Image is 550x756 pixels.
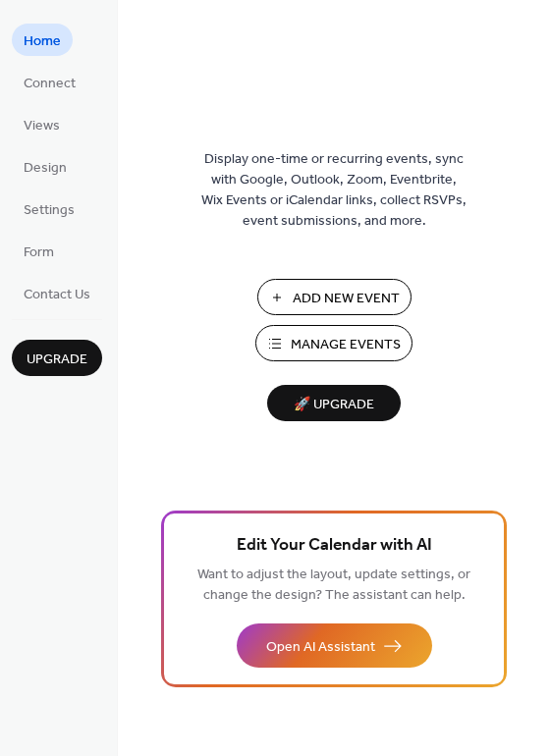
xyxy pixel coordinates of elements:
[12,150,79,183] a: Design
[12,277,102,309] a: Contact Us
[24,243,54,263] span: Form
[201,149,467,232] span: Display one-time or recurring events, sync with Google, Outlook, Zoom, Eventbrite, Wix Events or ...
[12,24,73,56] a: Home
[12,235,66,267] a: Form
[12,340,102,376] button: Upgrade
[237,623,432,668] button: Open AI Assistant
[24,200,75,221] span: Settings
[24,158,67,179] span: Design
[24,74,76,94] span: Connect
[255,325,412,361] button: Manage Events
[12,192,86,225] a: Settings
[24,285,90,305] span: Contact Us
[266,637,375,658] span: Open AI Assistant
[293,289,400,309] span: Add New Event
[279,392,389,418] span: 🚀 Upgrade
[24,116,60,136] span: Views
[237,532,432,560] span: Edit Your Calendar with AI
[12,66,87,98] a: Connect
[24,31,61,52] span: Home
[267,385,401,421] button: 🚀 Upgrade
[257,279,412,315] button: Add New Event
[27,350,87,370] span: Upgrade
[291,335,401,355] span: Manage Events
[197,562,470,609] span: Want to adjust the layout, update settings, or change the design? The assistant can help.
[12,108,72,140] a: Views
